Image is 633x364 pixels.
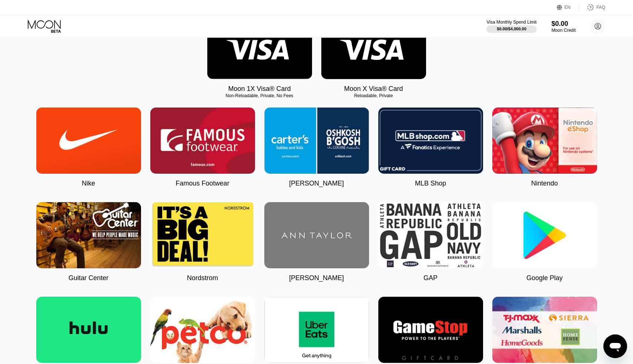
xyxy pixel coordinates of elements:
div: MLB Shop [415,180,446,187]
iframe: Button to launch messaging window [603,334,627,358]
div: Visa Monthly Spend Limit [486,20,536,25]
div: Moon 1X Visa® Card [228,85,291,93]
div: FAQ [596,5,605,10]
div: Google Play [526,274,563,282]
div: $0.00 [552,20,576,28]
div: $0.00 / $4,000.00 [497,27,526,31]
div: Guitar Center [68,274,108,282]
div: GAP [423,274,438,282]
div: EN [557,4,579,11]
div: Reloadable, Private [321,93,426,98]
div: Nintendo [531,180,558,187]
div: Moon Credit [552,28,576,33]
div: FAQ [579,4,605,11]
div: Non-Reloadable, Private, No Fees [207,93,312,98]
div: Nike [82,180,95,187]
div: Famous Footwear [175,180,229,187]
div: EN [565,5,571,10]
div: Visa Monthly Spend Limit$0.00/$4,000.00 [486,20,536,33]
div: [PERSON_NAME] [289,180,344,187]
div: Nordstrom [187,274,218,282]
div: $0.00Moon Credit [552,20,576,33]
div: [PERSON_NAME] [289,274,344,282]
div: Moon X Visa® Card [344,85,403,93]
